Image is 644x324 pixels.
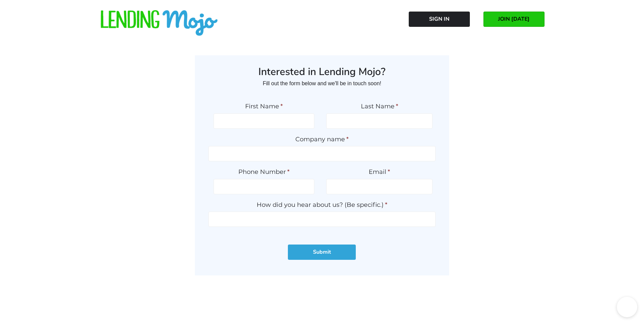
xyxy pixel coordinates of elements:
[208,201,436,209] label: How did you hear about us? (Be specific.)
[326,168,433,176] label: Email
[214,103,314,110] label: First Name
[208,78,436,89] p: Fill out the form below and we'll be in touch soon!
[208,66,436,78] h3: Interested in Lending Mojo?
[208,136,436,143] label: Company name
[288,245,356,260] input: Submit
[429,16,449,22] span: Sign In
[617,297,637,317] iframe: chat widget
[409,12,470,27] a: Sign In
[214,168,314,176] label: Phone Number
[326,103,433,110] label: Last Name
[483,12,545,27] a: JOIN [DATE]
[498,16,530,22] span: JOIN [DATE]
[100,10,219,37] img: lm-horizontal-logo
